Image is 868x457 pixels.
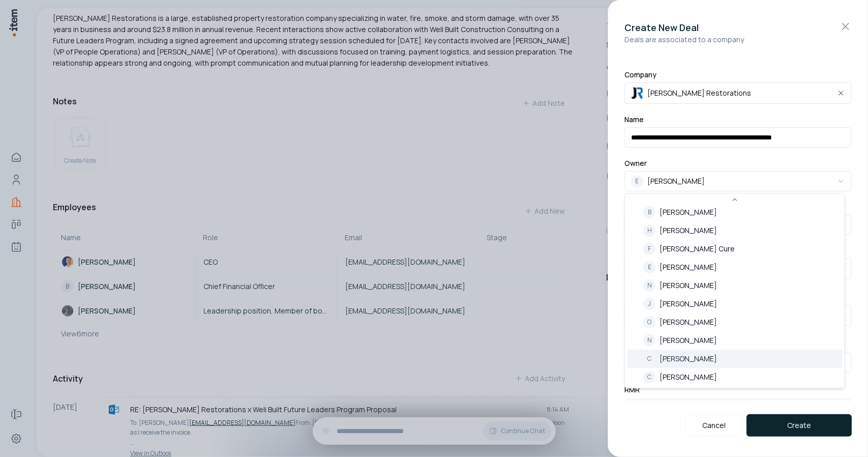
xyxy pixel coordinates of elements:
[660,244,735,254] span: [PERSON_NAME] Cure
[643,243,655,255] div: F
[643,353,655,365] div: C
[660,372,717,382] span: [PERSON_NAME]
[660,225,717,236] span: [PERSON_NAME]
[660,280,717,291] span: [PERSON_NAME]
[643,279,655,292] div: N
[660,262,717,272] span: [PERSON_NAME]
[643,298,655,310] div: J
[660,354,717,364] span: [PERSON_NAME]
[643,224,655,237] div: H
[660,207,717,217] span: [PERSON_NAME]
[643,334,655,347] div: N
[660,335,717,346] span: [PERSON_NAME]
[643,316,655,328] div: O
[660,317,717,327] span: [PERSON_NAME]
[643,371,655,383] div: C
[643,206,655,218] div: B
[660,299,717,309] span: [PERSON_NAME]
[643,261,655,273] div: E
